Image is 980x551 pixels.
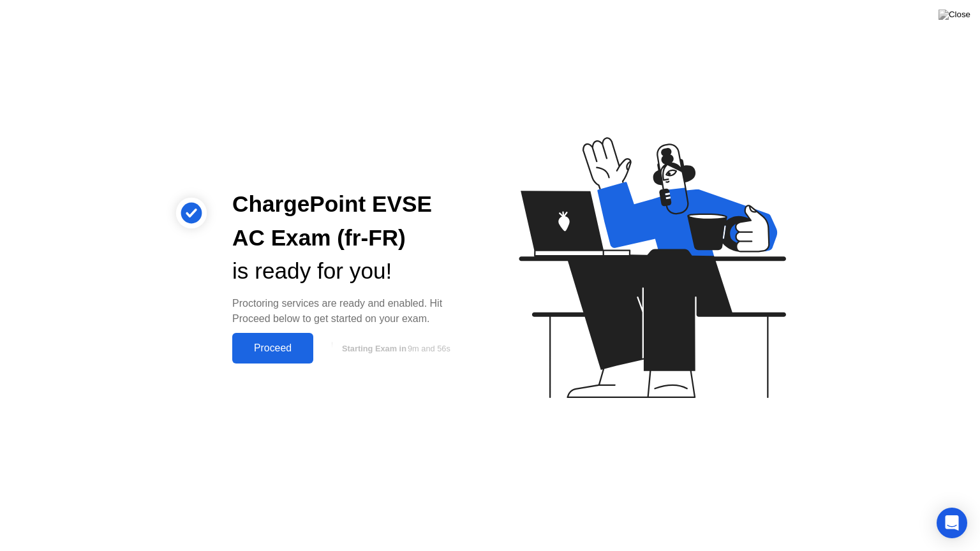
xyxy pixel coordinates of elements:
[937,508,967,538] div: Open Intercom Messenger
[232,333,313,364] button: Proceed
[232,187,470,255] div: ChargePoint EVSE AC Exam (fr-FR)
[236,342,309,354] div: Proceed
[320,336,470,360] button: Starting Exam in9m and 56s
[939,10,970,20] img: Close
[232,254,470,288] div: is ready for you!
[408,344,450,353] span: 9m and 56s
[232,296,470,327] div: Proctoring services are ready and enabled. Hit Proceed below to get started on your exam.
